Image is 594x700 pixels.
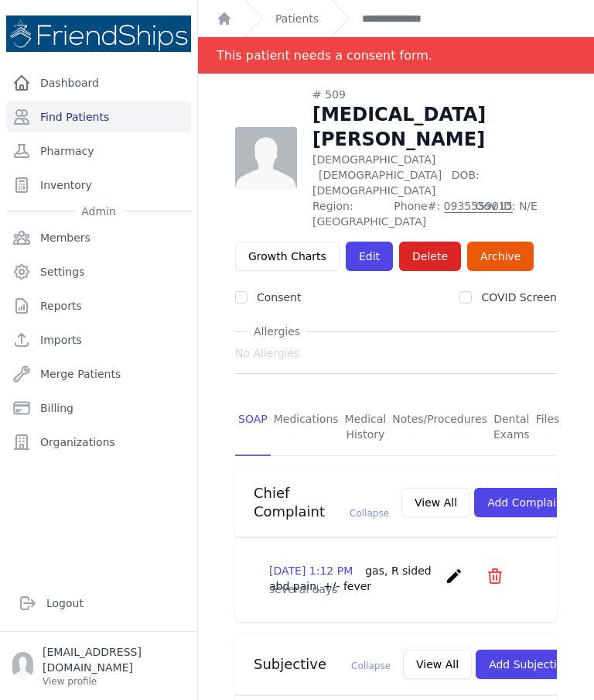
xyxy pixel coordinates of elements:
[269,582,523,597] p: several days
[198,37,594,74] div: Notification
[257,291,301,304] label: Consent
[312,87,557,102] div: # 509
[6,290,191,321] a: Reports
[75,204,122,219] span: Admin
[235,242,340,271] a: Growth Charts
[6,136,191,166] a: Pharmacy
[43,675,185,688] p: View profile
[43,644,185,675] p: [EMAIL_ADDRESS][DOMAIN_NAME]
[6,427,191,458] a: Organizations
[235,345,300,361] span: No Allergies
[403,650,472,679] button: View All
[254,484,389,521] h3: Chief Complaint
[533,399,563,456] a: Files
[271,399,342,456] a: Medications
[312,102,557,152] h1: [MEDICAL_DATA][PERSON_NAME]
[6,15,191,52] img: Medical Missions EMR
[350,508,389,519] span: Collapse
[275,11,319,26] a: Patients
[476,198,557,229] span: Gov ID: N/E
[6,393,191,424] a: Billing
[6,101,191,132] a: Find Patients
[346,242,393,271] a: Edit
[476,650,583,679] button: Add Subjective
[235,399,271,456] a: SOAP
[342,399,390,456] a: Medical History
[235,399,557,456] nav: Tabs
[401,488,470,517] button: View All
[6,359,191,389] a: Merge Patients
[6,324,191,355] a: Imports
[351,661,391,671] span: Collapse
[254,655,391,674] h3: Subjective
[467,242,534,271] a: Archive
[269,563,439,594] p: [DATE] 1:12 PM
[247,324,306,339] span: Allergies
[490,399,533,456] a: Dental Exams
[6,256,191,287] a: Settings
[12,644,185,688] a: [EMAIL_ADDRESS][DOMAIN_NAME] View profile
[235,127,297,189] img: person-242608b1a05df3501eefc295dc1bc67a.jpg
[6,222,191,253] a: Members
[389,399,490,456] a: Notes/Procedures
[312,198,384,229] span: Region: [GEOGRAPHIC_DATA]
[6,170,191,201] a: Inventory
[445,567,463,585] i: create
[312,152,557,198] p: [DEMOGRAPHIC_DATA]
[399,242,461,271] button: Delete
[481,291,557,304] label: COVID Screen
[394,198,466,229] span: Phone#:
[217,37,432,74] div: This patient needs a consent form.
[319,169,442,181] span: [DEMOGRAPHIC_DATA]
[445,574,467,588] a: create
[474,488,580,517] button: Add Complaint
[6,67,191,98] a: Dashboard
[12,588,185,619] a: Logout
